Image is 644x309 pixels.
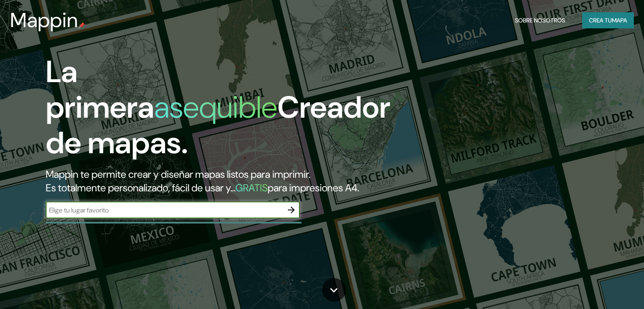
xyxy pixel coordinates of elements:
[589,17,612,24] font: Crea tu
[46,181,235,194] font: Es totalmente personalizado, fácil de usar y...
[46,52,154,127] font: La primera
[154,88,277,127] font: asequible
[268,181,359,194] font: para impresiones A4.
[612,17,627,24] font: mapa
[46,168,310,181] font: Mappin te permite crear y diseñar mapas listos para imprimir.
[515,17,565,24] font: Sobre nosotros
[10,7,78,33] font: Mappin
[46,88,390,163] font: Creador de mapas.
[582,12,634,28] button: Crea tumapa
[46,205,283,215] input: Elige tu lugar favorito
[78,22,85,29] img: pin de mapeo
[235,181,268,194] font: GRATIS
[511,12,569,28] button: Sobre nosotros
